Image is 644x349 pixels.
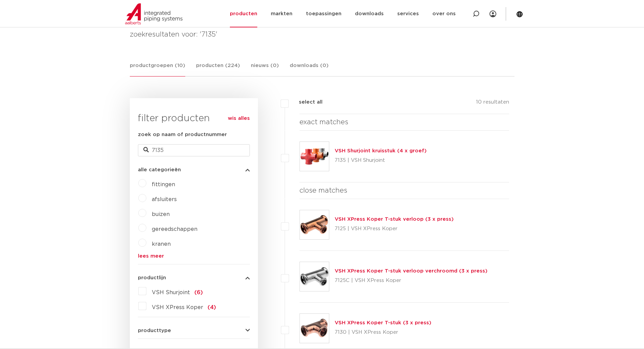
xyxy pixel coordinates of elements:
[130,62,185,77] a: productgroepen (10)
[208,305,216,310] span: (4)
[290,62,329,76] a: downloads (0)
[138,328,171,333] span: producttype
[152,197,177,202] a: afsluiters
[138,167,250,172] button: alle categorieën
[335,155,427,166] p: 7135 | VSH Shurjoint
[335,268,487,274] a: VSH XPress Koper T-stuk verloop verchroomd (3 x press)
[476,98,509,109] p: 10 resultaten
[152,305,203,310] span: VSH XPress Koper
[300,142,329,171] img: Thumbnail for VSH Shurjoint kruisstuk (4 x groef)
[138,328,250,333] button: producttype
[251,62,279,76] a: nieuws (0)
[300,314,329,343] img: Thumbnail for VSH XPress Koper T-stuk (3 x press)
[138,167,181,172] span: alle categorieën
[289,98,323,106] label: select all
[194,290,203,295] span: (6)
[130,29,515,40] h4: zoekresultaten voor: '7135'
[152,212,170,217] a: buizen
[152,241,171,247] a: kranen
[152,226,197,232] a: gereedschappen
[335,320,431,325] a: VSH XPress Koper T-stuk (3 x press)
[300,185,509,196] h4: close matches
[335,275,487,286] p: 7125C | VSH XPress Koper
[228,114,250,123] a: wis alles
[138,275,250,280] button: productlijn
[335,148,427,153] a: VSH Shurjoint kruisstuk (4 x groef)
[335,223,454,234] p: 7125 | VSH XPress Koper
[138,275,166,280] span: productlijn
[300,210,329,239] img: Thumbnail for VSH XPress Koper T-stuk verloop (3 x press)
[138,144,250,156] input: zoeken
[300,262,329,291] img: Thumbnail for VSH XPress Koper T-stuk verloop verchroomd (3 x press)
[138,131,227,139] label: zoek op naam of productnummer
[138,254,250,259] a: lees meer
[335,327,431,338] p: 7130 | VSH XPress Koper
[152,182,175,187] a: fittingen
[300,117,509,128] h4: exact matches
[138,112,250,125] h3: filter producten
[152,290,190,295] span: VSH Shurjoint
[335,217,454,222] a: VSH XPress Koper T-stuk verloop (3 x press)
[196,62,240,76] a: producten (224)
